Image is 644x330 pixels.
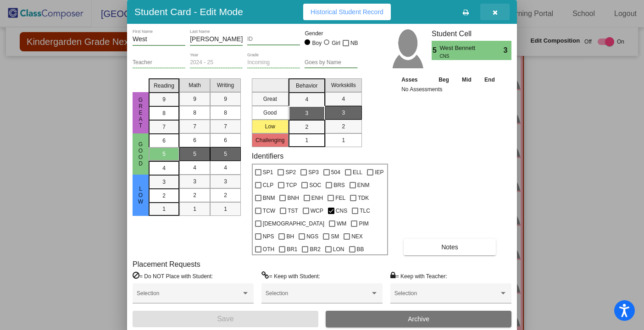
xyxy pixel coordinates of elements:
[311,8,383,16] span: Historical Student Record
[133,271,213,280] label: = Do NOT Place with Student:
[357,244,364,255] span: BB
[310,244,320,255] span: BR2
[326,311,511,327] button: Archive
[296,82,317,90] span: Behavior
[263,167,273,178] span: SP1
[331,167,340,178] span: 504
[162,123,166,131] span: 7
[308,167,319,178] span: SP3
[217,315,233,323] span: Save
[351,231,363,242] span: NEX
[358,192,369,203] span: TDK
[261,271,320,280] label: = Keep with Student:
[336,205,347,216] span: CNS
[286,180,297,191] span: TCP
[162,178,166,186] span: 3
[193,95,196,103] span: 9
[162,150,166,158] span: 5
[353,167,362,178] span: ELL
[342,136,345,144] span: 1
[333,180,345,191] span: BRS
[390,271,447,280] label: = Keep with Teacher:
[134,6,243,17] h3: Student Card - Edit Mode
[287,192,299,203] span: BNH
[504,45,511,56] span: 3
[193,191,196,199] span: 2
[342,109,345,117] span: 3
[306,231,318,242] span: NGS
[162,95,166,104] span: 9
[263,192,275,203] span: BNM
[305,136,308,144] span: 1
[360,205,370,216] span: TLC
[224,191,227,199] span: 2
[305,109,308,117] span: 3
[439,44,490,53] span: West Bennett
[190,60,243,66] input: year
[224,122,227,131] span: 7
[247,60,300,66] input: grade
[133,260,200,269] label: Placement Requests
[193,205,196,213] span: 1
[224,164,227,172] span: 4
[263,180,273,191] span: CLP
[305,95,308,104] span: 4
[455,75,477,85] th: Mid
[342,95,345,103] span: 4
[137,186,145,205] span: Low
[441,243,458,251] span: Notes
[399,75,432,85] th: Asses
[224,109,227,117] span: 8
[342,122,345,131] span: 2
[337,218,346,229] span: WM
[305,29,357,38] mat-label: Gender
[357,180,370,191] span: ENM
[193,109,196,117] span: 8
[193,164,196,172] span: 4
[224,177,227,186] span: 3
[162,137,166,145] span: 6
[432,29,511,38] h3: Student Cell
[478,75,502,85] th: End
[263,218,324,229] span: [DEMOGRAPHIC_DATA]
[217,81,234,89] span: Writing
[224,136,227,144] span: 6
[375,167,383,178] span: IEP
[137,97,145,129] span: Great
[335,192,345,203] span: FEL
[263,244,274,255] span: OTH
[263,231,274,242] span: NPS
[288,205,298,216] span: TST
[224,205,227,213] span: 1
[309,180,321,191] span: SOC
[305,123,308,131] span: 2
[189,81,201,89] span: Math
[162,164,166,172] span: 4
[193,150,196,158] span: 5
[224,95,227,103] span: 9
[162,109,166,117] span: 8
[224,150,227,158] span: 5
[263,205,275,216] span: TCW
[311,192,323,203] span: ENH
[432,45,439,56] span: 5
[331,39,340,47] div: Girl
[439,53,484,60] span: CNS
[432,75,456,85] th: Beg
[350,38,358,49] span: NB
[286,231,294,242] span: BH
[154,82,174,90] span: Reading
[133,60,185,66] input: teacher
[359,218,368,229] span: PIM
[312,39,322,47] div: Boy
[133,311,318,327] button: Save
[399,85,501,94] td: No Assessments
[311,205,323,216] span: WCP
[193,136,196,144] span: 6
[408,315,429,323] span: Archive
[287,244,297,255] span: BR1
[285,167,296,178] span: SP2
[305,60,357,66] input: goes by name
[331,81,356,89] span: Workskills
[252,152,283,160] label: Identifiers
